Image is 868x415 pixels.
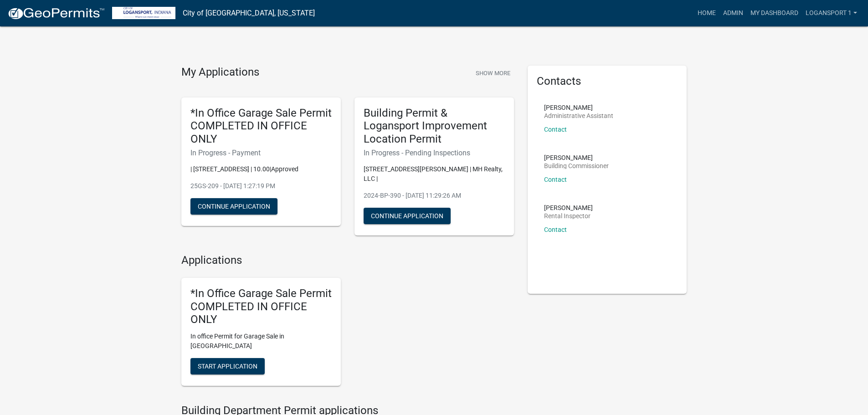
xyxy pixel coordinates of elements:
a: Contact [544,176,567,183]
h4: Applications [181,254,514,267]
h5: *In Office Garage Sale Permit COMPLETED IN OFFICE ONLY [190,287,332,326]
p: In office Permit for Garage Sale in [GEOGRAPHIC_DATA] [190,332,332,351]
button: Start Application [190,358,265,374]
button: Continue Application [364,208,451,224]
p: 2024-BP-390 - [DATE] 11:29:26 AM [364,191,505,200]
a: My Dashboard [747,5,802,22]
p: [PERSON_NAME] [544,104,613,111]
p: Administrative Assistant [544,113,613,119]
h6: In Progress - Payment [190,149,332,157]
a: Home [694,5,719,22]
h4: My Applications [181,66,259,79]
span: Start Application [198,363,257,370]
button: Continue Application [190,198,277,215]
h6: In Progress - Pending Inspections [364,149,505,157]
p: [PERSON_NAME] [544,205,593,211]
img: City of Logansport, Indiana [112,7,175,19]
a: Contact [544,226,567,233]
p: [PERSON_NAME] [544,154,609,161]
p: Building Commissioner [544,163,609,169]
p: Rental Inspector [544,213,593,219]
button: Show More [472,66,514,81]
h5: Building Permit & Logansport Improvement Location Permit [364,107,505,146]
a: Contact [544,126,567,133]
a: Admin [719,5,747,22]
p: 25GS-209 - [DATE] 1:27:19 PM [190,181,332,191]
a: Logansport 1 [802,5,861,22]
p: [STREET_ADDRESS][PERSON_NAME] | MH Realty, LLC | [364,164,505,184]
p: | [STREET_ADDRESS] | 10.00|Approved [190,164,332,174]
h5: Contacts [537,75,678,88]
h5: *In Office Garage Sale Permit COMPLETED IN OFFICE ONLY [190,107,332,146]
a: City of [GEOGRAPHIC_DATA], [US_STATE] [183,5,315,21]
